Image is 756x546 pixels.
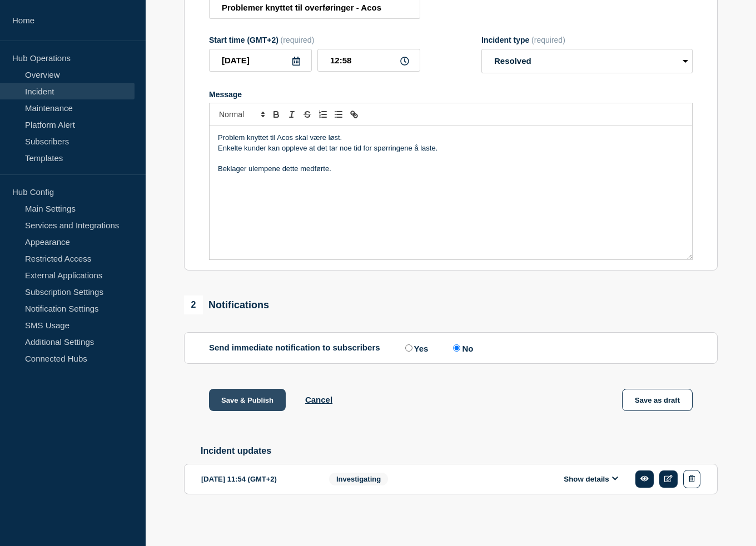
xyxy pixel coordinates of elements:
div: Send immediate notification to subscribers [209,343,693,353]
button: Cancel [305,395,332,404]
button: Toggle italic text [284,108,300,121]
p: Beklager ulempene dette medførte. [218,164,684,174]
p: Problem knyttet til Acos skal være løst. [218,133,684,143]
div: Notifications [184,295,269,314]
label: Yes [402,343,429,353]
span: (required) [281,36,315,44]
button: Toggle link [346,108,362,121]
input: Yes [405,344,412,352]
button: Save as draft [622,389,693,411]
input: No [453,344,460,352]
div: [DATE] 11:54 (GMT+2) [201,470,312,488]
p: Enkelte kunder kan oppleve at det tar noe tid for spørringene å laste. [218,143,684,153]
button: Toggle bulleted list [331,108,346,121]
span: (required) [531,36,565,44]
div: Message [209,90,693,99]
button: Toggle bold text [268,108,284,121]
select: Incident type [481,49,693,73]
button: Save & Publish [209,389,286,411]
p: Send immediate notification to subscribers [209,343,380,353]
button: Toggle strikethrough text [300,108,315,121]
span: Font size [214,108,268,121]
span: 2 [184,295,203,314]
div: Start time (GMT+2) [209,36,420,44]
h2: Incident updates [201,446,718,456]
button: Show details [560,474,621,484]
div: Message [210,126,692,259]
input: YYYY-MM-DD [209,49,312,72]
label: No [450,343,473,353]
div: Incident type [481,36,693,44]
button: Toggle ordered list [315,108,331,121]
span: Investigating [329,473,388,485]
input: HH:MM [317,49,420,72]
